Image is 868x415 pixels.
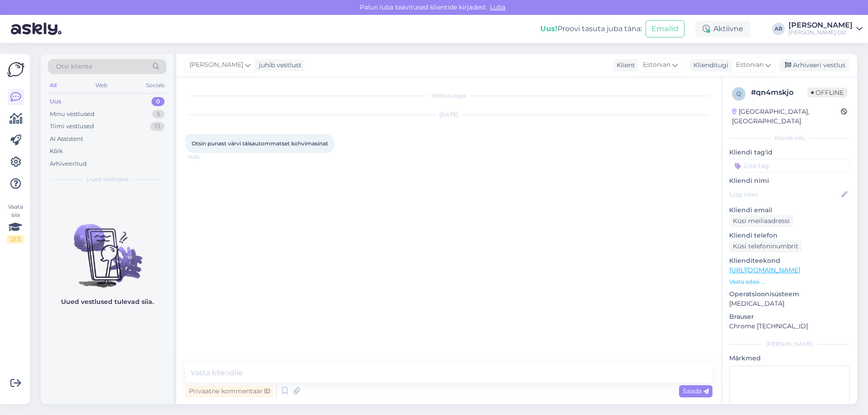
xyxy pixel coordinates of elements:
[729,289,850,299] p: Operatsioonisüsteem
[144,79,166,91] div: Socials
[690,61,728,70] div: Klienditugi
[729,159,850,173] input: Lisa tag
[788,29,853,36] div: [PERSON_NAME] OÜ
[729,312,850,322] p: Brauser
[185,111,712,119] div: [DATE]
[185,92,712,100] div: Vestlus algas
[86,175,128,183] span: Uued vestlused
[7,235,24,243] div: 2 / 3
[729,266,800,274] a: [URL][DOMAIN_NAME]
[772,23,785,35] div: AR
[729,148,850,157] p: Kliendi tag'id
[729,278,850,286] p: Vaata edasi ...
[788,22,853,29] div: [PERSON_NAME]
[185,385,274,397] div: Privaatne kommentaar
[48,79,58,91] div: All
[730,190,840,200] input: Lisa nimi
[729,205,850,215] p: Kliendi email
[150,122,165,131] div: 13
[540,24,557,33] b: Uus!
[50,97,61,106] div: Uus
[729,134,850,142] div: Kliendi info
[643,60,670,70] span: Estonian
[255,61,302,70] div: juhib vestlust
[50,122,94,131] div: Tiimi vestlused
[487,3,508,11] span: Luba
[50,135,83,144] div: AI Assistent
[729,256,850,266] p: Klienditeekond
[751,87,807,98] div: # qn4mskjo
[50,147,63,156] div: Kõik
[613,61,635,70] div: Klient
[807,88,847,98] span: Offline
[41,208,174,289] img: No chats
[646,20,684,37] button: Emailid
[7,203,24,243] div: Vaata siia
[50,110,94,119] div: Minu vestlused
[732,107,841,126] div: [GEOGRAPHIC_DATA], [GEOGRAPHIC_DATA]
[729,215,793,227] div: Küsi meiliaadressi
[729,322,850,331] p: Chrome [TECHNICAL_ID]
[188,154,222,160] span: 14:22
[151,97,165,106] div: 0
[736,60,764,70] span: Estonian
[729,231,850,240] p: Kliendi telefon
[50,159,87,168] div: Arhiveeritud
[788,22,863,36] a: [PERSON_NAME][PERSON_NAME] OÜ
[729,299,850,308] p: [MEDICAL_DATA]
[189,60,243,70] span: [PERSON_NAME]
[695,21,750,37] div: Aktiivne
[729,354,850,363] p: Märkmed
[61,297,154,307] p: Uued vestlused tulevad siia.
[779,59,849,71] div: Arhiveeri vestlus
[729,176,850,186] p: Kliendi nimi
[192,140,328,147] span: Otsin punast värvi täisautommatset kohvimasinat
[736,90,741,97] span: q
[540,23,642,34] div: Proovi tasuta juba täna:
[683,387,709,395] span: Saada
[94,79,109,91] div: Web
[729,240,802,252] div: Küsi telefoninumbrit
[729,340,850,348] div: [PERSON_NAME]
[56,62,92,71] span: Otsi kliente
[7,61,24,78] img: Askly Logo
[152,110,165,119] div: 5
